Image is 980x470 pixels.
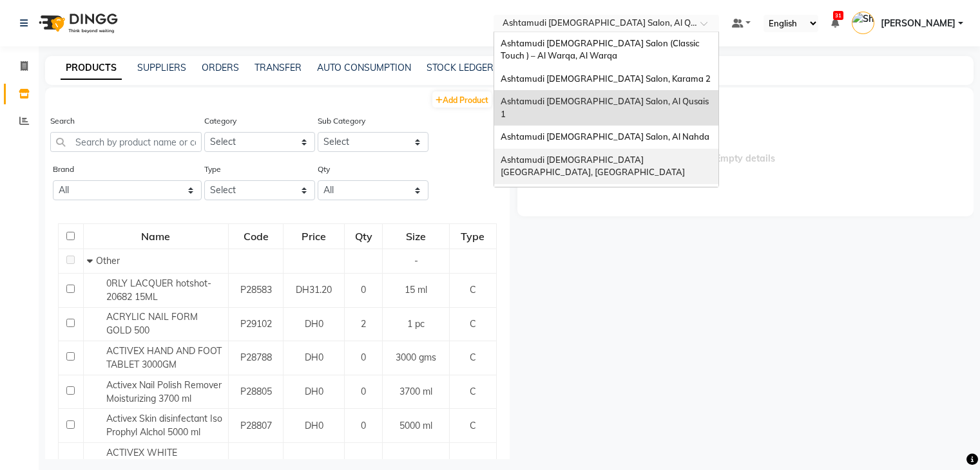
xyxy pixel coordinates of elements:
span: 3000 gms [396,352,436,363]
label: Sub Category [318,115,365,127]
span: 0RLY LACQUER hotshot- 20682 15ML [106,277,211,303]
span: DH31.20 [296,284,332,296]
img: Shilpa Anil [852,12,874,34]
span: 15 ml [405,284,427,296]
div: Price [284,225,343,248]
span: Ashtamudi [DEMOGRAPHIC_DATA] Salon, Al Nahda [501,131,709,142]
span: [PERSON_NAME] [881,17,956,30]
span: DH0 [305,352,323,363]
div: Name [84,225,227,248]
span: C [470,352,476,363]
span: 5000 ml [399,420,432,431]
span: P28805 [240,386,272,397]
span: C [470,284,476,296]
span: 0 [361,386,366,397]
label: Search [50,115,75,127]
img: logo [33,5,121,41]
span: DH0 [305,318,323,330]
label: Qty [318,164,330,175]
span: DH0 [305,420,323,431]
span: - [414,255,418,267]
span: Empty details [517,88,974,216]
span: Activex Skin disinfectant Iso Prophyl Alchol 5000 ml [106,413,222,438]
a: ORDERS [202,62,239,73]
span: 3700 ml [399,386,432,397]
a: PRODUCTS [61,57,122,80]
label: Category [204,115,236,127]
span: Ashtamudi [DEMOGRAPHIC_DATA] Salon, Karama 2 [501,73,711,84]
span: C [470,420,476,431]
a: TRANSFER [255,62,302,73]
input: Search by product name or code [50,132,202,152]
span: 2 [361,318,366,330]
span: DH0 [305,386,323,397]
div: Size [383,225,448,248]
label: Brand [53,164,74,175]
span: Other [96,255,120,267]
span: P28788 [240,352,272,363]
span: 0 [361,352,366,363]
span: P28583 [240,284,272,296]
ng-dropdown-panel: Options list [494,32,719,187]
a: Add Product [432,91,492,108]
span: 0 [361,284,366,296]
span: Ashtamudi [DEMOGRAPHIC_DATA] Salon, Al Qusais 1 [501,96,711,119]
a: 31 [831,17,839,29]
span: ACRYLIC NAIL FORM GOLD 500 [106,311,198,336]
span: P29102 [240,318,272,330]
a: AUTO CONSUMPTION [317,62,411,73]
span: 1 pc [407,318,425,330]
span: ACTIVEX HAND AND FOOT TABLET 3000GM [106,345,222,370]
div: Type [450,225,495,248]
div: Code [229,225,282,248]
a: STOCK LEDGER [427,62,494,73]
span: P28807 [240,420,272,431]
span: Ashtamudi [DEMOGRAPHIC_DATA] Salon (Classic Touch ) – Al Warqa, Al Warqa [501,38,701,61]
span: C [470,386,476,397]
span: C [470,318,476,330]
span: 31 [833,11,843,20]
div: Qty [345,225,382,248]
a: SUPPLIERS [137,62,186,73]
span: Ashtamudi [DEMOGRAPHIC_DATA] [GEOGRAPHIC_DATA], [GEOGRAPHIC_DATA] [501,155,685,178]
span: Activex Nail Polish Remover Moisturizing 3700 ml [106,379,222,404]
label: Type [204,164,221,175]
span: Collapse Row [87,255,96,267]
span: 0 [361,420,366,431]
